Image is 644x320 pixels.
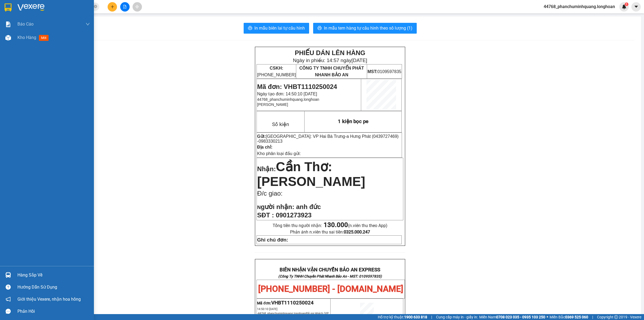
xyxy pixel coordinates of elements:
[313,23,417,34] button: printerIn mẫu tem hàng tự cấu hình theo số lượng (1)
[120,2,130,12] button: file-add
[257,134,398,143] span: -
[550,314,588,320] span: Miền Bắc
[257,134,398,143] span: a Hưng Phát (0439727469) -
[257,66,296,77] span: [PHONE_NUMBER]
[280,267,380,273] strong: BIÊN NHẬN VẬN CHUYỂN BẢO AN EXPRESS
[17,35,36,40] span: Kho hàng
[272,121,289,127] span: Số kiện
[367,69,377,74] strong: MST:
[259,139,283,143] span: 0983330213
[479,314,545,320] span: Miền Nam
[257,307,329,319] span: 14:50:10 [DATE] -
[17,283,90,291] div: Hướng dẫn sử dụng
[94,5,97,8] span: close-circle
[248,26,252,31] span: printer
[436,314,478,320] span: Cung cấp máy in - giấy in:
[324,223,387,228] span: (n.viên thu theo App)
[257,145,272,149] strong: Địa chỉ:
[634,4,639,9] span: caret-down
[295,49,365,56] strong: PHIẾU DÁN LÊN HÀNG
[6,297,11,302] span: notification
[86,22,90,26] span: down
[5,35,11,41] img: warehouse-icon
[2,8,80,20] strong: BIÊN NHẬN VẬN CHUYỂN BẢO AN EXPRESS
[244,23,309,34] button: printerIn mẫu biên lai tự cấu hình
[257,97,319,102] span: 44768_phanchuminhquang.longhoan
[352,57,367,63] span: [DATE]
[344,229,370,235] strong: 0325.000.247
[276,211,312,219] span: 0901273923
[123,5,127,9] span: file-add
[631,2,641,12] button: caret-down
[257,160,365,189] span: Cần Thơ: [PERSON_NAME]
[257,190,283,197] span: Đ/c giao:
[547,316,548,318] span: ⚪️
[338,118,368,124] span: 1 kiện bọc pe
[614,315,618,319] span: copyright
[257,151,301,156] span: Kho phân loại đầu gửi:
[17,21,34,27] span: Báo cáo
[5,21,11,27] img: solution-icon
[257,134,266,139] strong: Gửi:
[290,229,370,235] span: Phản ánh n.viên thu sai tiền:
[17,296,81,303] span: Giới thiệu Vexere, nhận hoa hồng
[257,301,314,305] span: Mã đơn:
[5,3,12,12] img: logo-vxr
[133,2,142,12] button: aim
[257,237,288,243] strong: Ghi chú đơn:
[135,5,139,9] span: aim
[261,203,294,210] span: gười nhận:
[278,274,382,278] strong: (Công Ty TNHH Chuyển Phát Nhanh Bảo An - MST: 0109597835)
[622,4,627,9] img: icon-new-feature
[257,211,274,219] strong: SĐT :
[404,315,427,319] strong: 1900 633 818
[257,102,288,107] span: [PERSON_NAME]
[17,271,90,279] div: Hàng sắp về
[266,134,345,139] span: [GEOGRAPHIC_DATA]: VP Hai Bà Trưng
[271,300,314,306] span: VHBT1110250024
[94,4,97,9] span: close-circle
[254,25,305,31] span: In mẫu biên lai tự cấu hình
[6,22,76,30] strong: (Công Ty TNHH Chuyển Phát Nhanh Bảo An - MST: 0109597835)
[565,315,588,319] strong: 0369 525 060
[257,83,337,90] span: Mã đơn: VHBT1110250024
[273,223,387,228] span: Tổng tiền thu người nhận:
[625,2,628,6] sup: 1
[270,66,283,70] strong: CSKH:
[378,314,427,320] span: Hỗ trợ kỹ thuật:
[257,165,276,172] span: Nhận:
[299,66,364,77] span: CÔNG TY TNHH CHUYỂN PHÁT NHANH BẢO AN
[111,5,114,9] span: plus
[257,92,317,96] span: Ngày tạo đơn: 14:50:10 [DATE]
[367,69,401,74] span: 0109597835
[296,203,321,210] span: anh đức
[293,57,367,63] span: Ngày in phiếu: 14:57 ngày
[17,307,90,315] div: Phản hồi
[108,2,117,12] button: plus
[39,35,49,41] span: mới
[324,221,348,229] strong: 130.000
[324,25,412,31] span: In mẫu tem hàng tự cấu hình theo số lượng (1)
[539,3,619,10] span: 44768_phanchuminhquang.longhoan
[317,26,322,31] span: printer
[5,272,11,278] img: warehouse-icon
[496,315,545,319] strong: 0708 023 035 - 0935 103 250
[592,314,593,320] span: |
[3,32,80,52] span: [PHONE_NUMBER] - [DOMAIN_NAME]
[257,204,294,210] strong: N
[6,309,11,314] span: message
[257,312,329,319] span: 44768_phanchuminhquang.longhoan
[258,284,403,294] span: [PHONE_NUMBER] - [DOMAIN_NAME]
[6,285,11,290] span: question-circle
[431,314,432,320] span: |
[625,2,627,6] span: 1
